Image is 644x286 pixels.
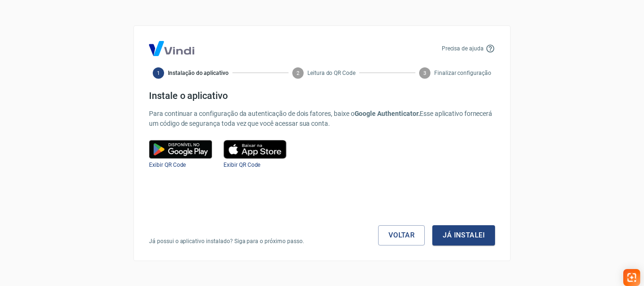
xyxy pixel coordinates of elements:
button: Já instalei [432,225,495,245]
img: Logo Vind [149,41,194,56]
img: play [223,140,287,159]
b: Google Authenticator. [355,110,420,117]
a: Exibir QR Code [149,162,186,168]
a: Voltar [378,225,425,245]
p: Para continuar a configuração da autenticação de dois fatores, baixe o Esse aplicativo fornecerá ... [149,109,495,129]
span: Instalação do aplicativo [168,69,229,77]
h4: Instale o aplicativo [149,90,495,101]
img: google play [149,140,212,159]
text: 3 [423,70,426,76]
span: Finalizar configuração [434,69,491,77]
span: Leitura do QR Code [307,69,355,77]
text: 1 [157,70,160,76]
a: Exibir QR Code [223,162,260,168]
p: Precisa de ajuda [442,44,484,53]
text: 2 [297,70,299,76]
p: Já possui o aplicativo instalado? Siga para o próximo passo. [149,237,304,245]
